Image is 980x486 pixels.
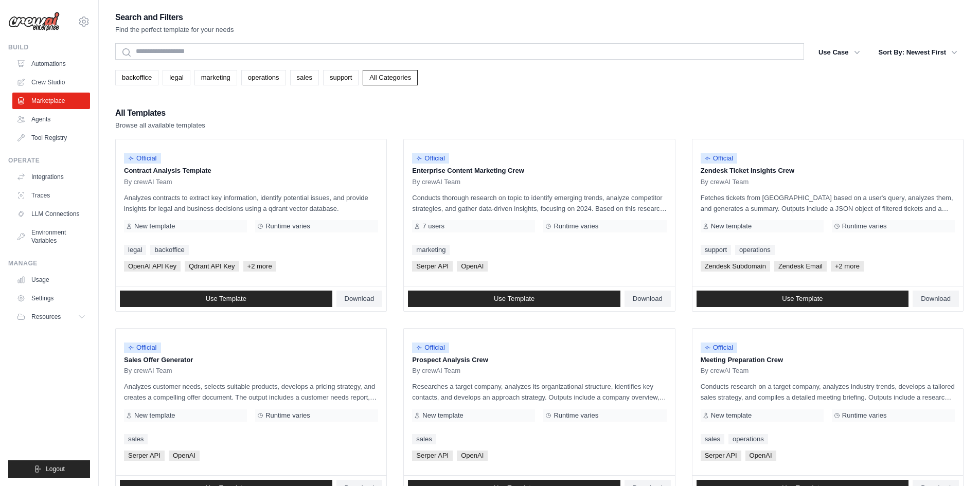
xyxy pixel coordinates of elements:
button: Sort By: Newest First [872,43,964,62]
a: LLM Connections [12,206,90,222]
a: Usage [12,272,90,288]
button: Use Case [812,43,866,62]
p: Fetches tickets from [GEOGRAPHIC_DATA] based on a user's query, analyzes them, and generates a su... [701,192,955,214]
span: Resources [31,313,61,321]
h2: All Templates [115,106,205,120]
p: Meeting Preparation Crew [701,355,955,365]
span: Download [345,295,375,303]
p: Enterprise Content Marketing Crew [412,166,666,176]
a: operations [728,434,768,444]
p: Prospect Analysis Crew [412,355,666,365]
a: Use Template [120,291,332,307]
span: Serper API [412,261,453,272]
span: Official [124,153,161,164]
span: Download [921,295,951,303]
span: Use Template [494,295,534,303]
a: marketing [194,70,237,85]
span: New template [134,411,175,420]
a: sales [701,434,724,444]
p: Analyzes customer needs, selects suitable products, develops a pricing strategy, and creates a co... [124,381,378,403]
span: Download [633,295,663,303]
a: Settings [12,290,90,307]
span: 7 users [422,222,444,230]
span: Qdrant API Key [185,261,239,272]
a: sales [124,434,148,444]
a: Download [625,291,671,307]
p: Find the perfect template for your needs [115,25,234,35]
span: Runtime varies [265,222,310,230]
span: +2 more [831,261,864,272]
span: Runtime varies [842,411,887,420]
span: Official [412,343,449,353]
p: Sales Offer Generator [124,355,378,365]
a: Agents [12,111,90,128]
a: operations [735,245,775,255]
a: Use Template [697,291,909,307]
span: Serper API [412,451,453,461]
span: New template [134,222,175,230]
a: Download [336,291,383,307]
span: OpenAI [457,451,488,461]
span: Runtime varies [842,222,887,230]
div: Manage [8,259,90,267]
span: By crewAI Team [124,367,172,375]
a: marketing [412,245,450,255]
button: Logout [8,460,90,478]
span: Runtime varies [554,411,598,420]
span: Use Template [206,295,246,303]
a: support [323,70,359,85]
span: OpenAI API Key [124,261,181,272]
span: OpenAI [745,451,776,461]
p: Contract Analysis Template [124,166,378,176]
a: operations [241,70,286,85]
span: Runtime varies [554,222,598,230]
a: Marketplace [12,93,90,109]
a: support [701,245,731,255]
span: Zendesk Email [774,261,827,272]
span: Zendesk Subdomain [701,261,770,272]
a: legal [163,70,190,85]
span: Logout [46,465,65,473]
a: Traces [12,187,90,204]
p: Conducts thorough research on topic to identify emerging trends, analyze competitor strategies, a... [412,192,666,214]
p: Zendesk Ticket Insights Crew [701,166,955,176]
p: Analyzes contracts to extract key information, identify potential issues, and provide insights fo... [124,192,378,214]
span: Official [124,343,161,353]
span: By crewAI Team [701,178,749,186]
a: backoffice [115,70,158,85]
span: Official [412,153,449,164]
span: By crewAI Team [124,178,172,186]
a: All Categories [363,70,418,85]
p: Conducts research on a target company, analyzes industry trends, develops a tailored sales strate... [701,381,955,403]
a: sales [412,434,436,444]
a: Automations [12,56,90,72]
button: Resources [12,309,90,325]
div: Operate [8,156,90,165]
h2: Search and Filters [115,10,234,25]
a: sales [290,70,319,85]
a: Tool Registry [12,130,90,146]
div: Build [8,43,90,51]
span: New template [711,411,752,420]
span: Serper API [124,451,165,461]
span: Use Template [782,295,823,303]
span: By crewAI Team [412,367,460,375]
span: +2 more [243,261,276,272]
span: By crewAI Team [701,367,749,375]
span: By crewAI Team [412,178,460,186]
p: Browse all available templates [115,120,205,131]
a: Use Template [408,291,620,307]
a: legal [124,245,146,255]
span: Official [701,153,738,164]
span: Serper API [701,451,741,461]
span: New template [711,222,752,230]
p: Researches a target company, analyzes its organizational structure, identifies key contacts, and ... [412,381,666,403]
a: Download [913,291,959,307]
a: Environment Variables [12,224,90,249]
a: Integrations [12,169,90,185]
span: New template [422,411,463,420]
img: Logo [8,12,60,31]
span: OpenAI [457,261,488,272]
span: Official [701,343,738,353]
span: OpenAI [169,451,200,461]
